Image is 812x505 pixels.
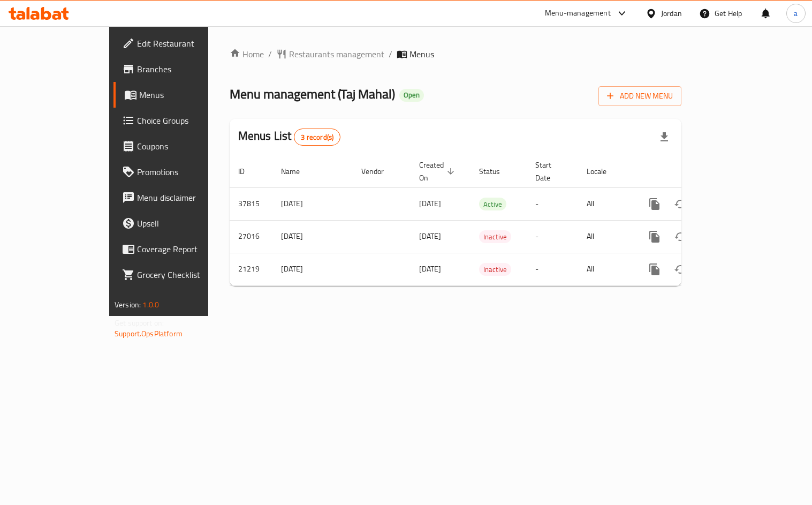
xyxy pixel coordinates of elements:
a: Menu disclaimer [113,185,245,210]
span: 1.0.0 [142,298,159,312]
button: Change Status [667,257,693,282]
span: [DATE] [419,262,441,276]
td: All [578,253,633,285]
span: Choice Groups [137,114,236,127]
span: Grocery Checklist [137,268,236,281]
span: Name [281,165,314,178]
span: Vendor [361,165,398,178]
span: Menu disclaimer [137,191,236,204]
span: Coupons [137,140,236,153]
span: Edit Restaurant [137,37,236,50]
span: Locale [587,165,620,178]
div: Open [399,89,424,102]
span: Promotions [137,165,236,178]
button: Add New Menu [598,86,681,106]
h2: Menus List [238,128,340,146]
td: 21219 [230,253,272,285]
td: All [578,187,633,220]
a: Coverage Report [113,236,245,262]
a: Home [230,48,264,61]
a: Restaurants management [276,48,384,61]
span: Inactive [479,231,511,243]
span: Created On [419,159,458,184]
span: Start Date [535,159,565,184]
nav: breadcrumb [230,48,681,61]
a: Branches [113,56,245,82]
td: - [527,253,578,285]
td: [DATE] [272,253,353,285]
li: / [389,48,392,61]
span: Upsell [137,217,236,230]
span: Version: [115,298,141,312]
button: more [642,191,667,217]
a: Menus [113,82,245,108]
table: enhanced table [230,155,753,286]
span: 3 record(s) [294,132,340,142]
span: Restaurants management [289,48,384,61]
a: Choice Groups [113,108,245,133]
span: Add New Menu [607,89,673,103]
span: ID [238,165,259,178]
span: Get support on: [115,316,164,330]
td: [DATE] [272,187,353,220]
span: [DATE] [419,229,441,243]
a: Support.OpsPlatform [115,327,183,341]
span: Active [479,198,506,210]
span: a [794,7,798,19]
td: All [578,220,633,253]
span: Menus [409,48,434,61]
span: Status [479,165,514,178]
td: 37815 [230,187,272,220]
div: Menu-management [545,7,611,20]
td: 27016 [230,220,272,253]
span: Branches [137,63,236,76]
a: Promotions [113,159,245,185]
div: Total records count [294,129,340,146]
div: Jordan [661,7,682,19]
th: Actions [633,155,753,188]
td: [DATE] [272,220,353,253]
a: Edit Restaurant [113,31,245,56]
div: Export file [651,124,677,150]
button: more [642,224,667,250]
span: [DATE] [419,197,441,210]
a: Upsell [113,210,245,236]
span: Inactive [479,263,511,276]
td: - [527,220,578,253]
span: Coverage Report [137,243,236,255]
a: Coupons [113,133,245,159]
td: - [527,187,578,220]
span: Open [399,91,424,100]
button: more [642,257,667,282]
button: Change Status [667,191,693,217]
span: Menus [139,88,236,101]
span: Menu management ( Taj Mahal ) [230,82,395,106]
li: / [268,48,272,61]
a: Grocery Checklist [113,262,245,288]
